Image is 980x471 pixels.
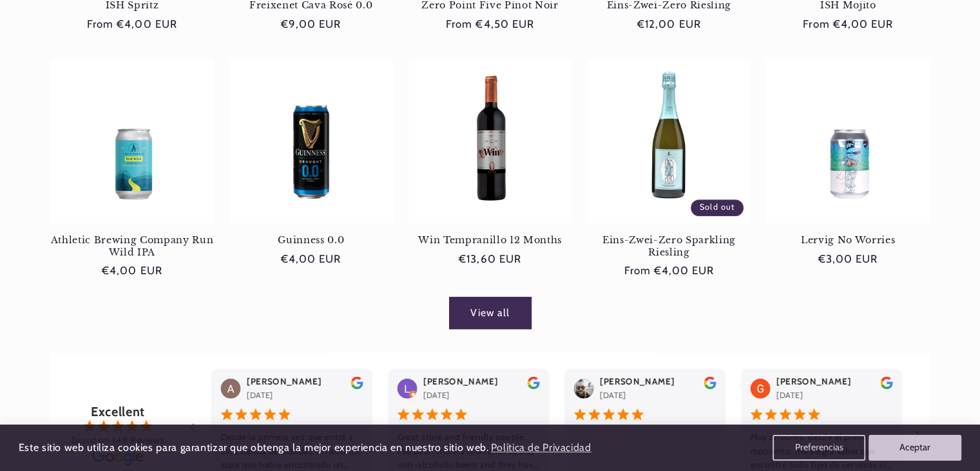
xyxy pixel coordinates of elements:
[220,378,240,398] img: User Image
[776,388,803,401] div: [DATE]
[91,407,145,417] div: Excellent
[408,234,572,246] a: Win Tempranillo 12 Months
[600,388,626,401] div: [DATE]
[247,388,273,401] div: [DATE]
[19,441,489,454] span: Este sitio web utiliza cookies para garantizar que obtenga la mejor experiencia en nuestro sitio ...
[229,234,393,246] a: Guinness 0.0
[423,374,498,388] div: [PERSON_NAME]
[869,435,961,461] button: Aceptar
[351,381,363,392] a: review the reviwers
[766,234,930,246] a: Lervig No Worries
[423,388,450,401] div: [DATE]
[776,374,851,388] div: [PERSON_NAME]
[751,378,771,398] img: User Image
[50,234,214,258] a: Athletic Brewing Company Run Wild IPA
[488,437,593,459] a: Política de Privacidad (opens in a new tab)
[449,297,532,328] a: View all products in the best sellers collection
[397,378,417,398] img: User Image
[527,381,539,392] a: review the reviwers
[573,378,593,398] img: User Image
[600,374,675,388] div: [PERSON_NAME]
[773,435,865,461] button: Preferencias
[587,234,751,258] a: Eins-Zwei-Zero Sparkling Riesling
[247,374,322,388] div: [PERSON_NAME]
[704,381,716,392] a: review the reviwers
[881,381,893,392] a: review the reviwers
